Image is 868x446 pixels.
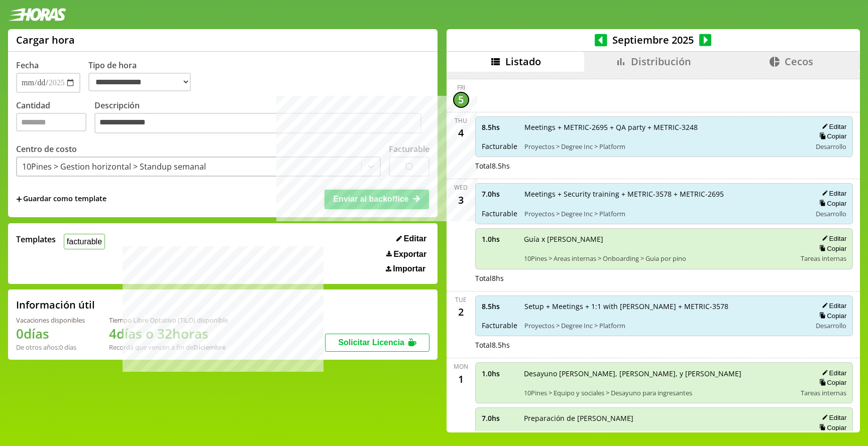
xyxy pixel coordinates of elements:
[482,189,517,199] span: 7.0 hs
[453,92,469,108] div: 5
[16,33,75,47] h1: Cargar hora
[453,192,469,208] div: 3
[816,378,846,387] button: Copiar
[482,369,517,378] span: 1.0 hs
[482,141,517,151] span: Facturable
[393,264,425,273] span: Importar
[64,234,105,249] button: facturable
[816,199,846,208] button: Copiar
[524,142,805,151] span: Proyectos > Degree Inc > Platform
[524,388,794,397] span: 10Pines > Equipo y sociales > Desayuno para ingresantes
[393,250,426,259] span: Exportar
[505,55,541,68] span: Listado
[109,343,228,352] div: Recordá que vencen a fin de
[819,234,846,243] button: Editar
[631,55,691,68] span: Distribución
[524,321,805,330] span: Proyectos > Degree Inc > Platform
[455,116,467,125] div: Thu
[109,316,228,325] div: Tiempo Libre Optativo (TiLO) disponible
[819,369,846,377] button: Editar
[22,161,206,172] div: 10Pines > Gestion horizontal > Standup semanal
[454,183,468,192] div: Wed
[524,122,805,132] span: Meetings + METRIC-2695 + QA party + METRIC-3248
[16,343,85,352] div: De otros años: 0 días
[16,298,95,312] h2: Información útil
[404,234,426,243] span: Editar
[338,338,404,347] span: Solicitar Licencia
[94,100,429,136] label: Descripción
[324,190,429,209] button: Enviar al backoffice
[816,321,846,330] span: Desarrollo
[475,273,853,283] div: Total 8 hs
[325,334,429,352] button: Solicitar Licencia
[447,72,860,431] div: scrollable content
[816,132,846,140] button: Copiar
[16,194,106,205] span: +Guardar como template
[816,312,846,320] button: Copiar
[88,73,191,91] select: Tipo de hora
[16,60,39,71] label: Fecha
[819,189,846,198] button: Editar
[816,209,846,218] span: Desarrollo
[383,249,429,259] button: Exportar
[524,413,801,423] span: Preparación de [PERSON_NAME]
[607,33,699,47] span: Septiembre 2025
[819,302,846,310] button: Editar
[16,100,94,136] label: Cantidad
[524,189,805,199] span: Meetings + Security training + METRIC-3578 + METRIC-2695
[453,125,469,141] div: 4
[475,340,853,350] div: Total 8.5 hs
[524,369,794,378] span: Desayuno [PERSON_NAME], [PERSON_NAME], y [PERSON_NAME]
[482,122,517,132] span: 8.5 hs
[454,362,468,371] div: Mon
[16,113,86,131] input: Cantidad
[801,388,846,397] span: Tareas internas
[482,413,517,423] span: 7.0 hs
[389,143,429,155] label: Facturable
[524,209,805,218] span: Proyectos > Degree Inc > Platform
[816,244,846,253] button: Copiar
[16,325,85,343] h1: 0 días
[482,302,517,311] span: 8.5 hs
[524,302,805,311] span: Setup + Meetings + 1:1 with [PERSON_NAME] + METRIC-3578
[453,371,469,387] div: 1
[801,254,846,263] span: Tareas internas
[785,55,813,68] span: Cecos
[816,142,846,151] span: Desarrollo
[482,209,517,218] span: Facturable
[816,423,846,432] button: Copiar
[819,413,846,422] button: Editar
[16,316,85,325] div: Vacaciones disponibles
[455,295,467,304] div: Tue
[8,8,66,21] img: logotipo
[524,234,794,244] span: Guía x [PERSON_NAME]
[94,113,421,134] textarea: Descripción
[482,234,517,244] span: 1.0 hs
[524,254,794,263] span: 10Pines > Areas internas > Onboarding > Guia por pino
[453,304,469,320] div: 2
[482,321,517,330] span: Facturable
[819,122,846,131] button: Editar
[16,194,22,205] span: +
[333,195,408,203] span: Enviar al backoffice
[475,161,853,171] div: Total 8.5 hs
[393,234,429,244] button: Editar
[16,234,56,245] span: Templates
[16,143,77,155] label: Centro de costo
[88,60,199,93] label: Tipo de hora
[109,325,228,343] h1: 4 días o 32 horas
[193,343,226,352] b: Diciembre
[457,83,465,92] div: Fri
